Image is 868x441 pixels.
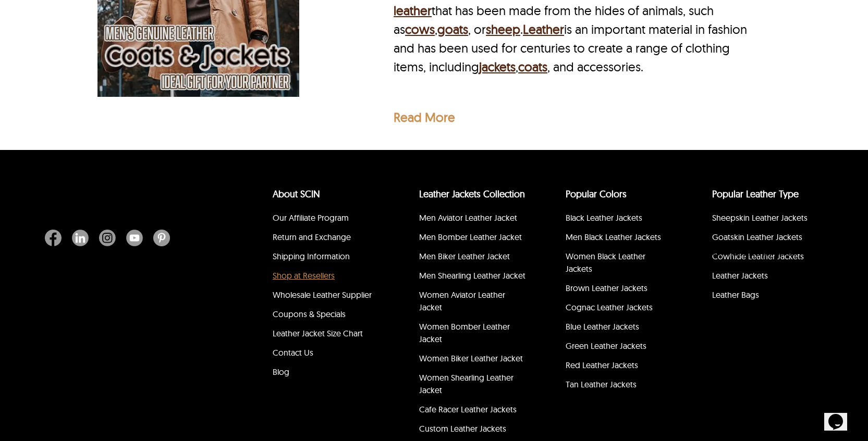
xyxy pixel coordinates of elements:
[566,302,653,312] a: Cognac Leather Jackets
[418,319,527,350] li: Women Bomber Leather Jacket
[45,230,67,246] a: Facebook
[99,230,116,246] img: Instagram
[566,251,645,274] a: Women Black Leather Jackets
[824,399,858,431] iframe: chat widget
[273,188,320,200] a: About SCIN
[94,230,121,246] a: Instagram
[564,319,673,338] li: Blue Leather Jackets
[712,232,802,242] a: Goatskin Leather Jackets
[566,379,637,389] a: Tan Leather Jackets
[271,229,380,248] li: Return and Exchange
[67,230,94,246] a: Linkedin
[419,232,522,242] a: Men Bomber Leather Jacket
[4,4,192,21] div: Welcome to our site, if you need help simply reply to this message, we are online and ready to help.
[271,268,380,287] li: Shop at Resellers
[405,21,435,37] a: cows
[711,229,820,248] li: Goatskin Leather Jackets
[273,289,372,300] a: Wholesale Leather Supplier
[271,248,380,268] li: Shipping Information
[564,338,673,357] li: Green Leather Jackets
[273,328,363,338] a: Leather Jacket Size Chart
[419,188,525,200] a: Leather Jackets Collection
[566,360,638,370] a: Red Leather Jackets
[153,230,170,246] img: Pinterest
[419,353,523,363] a: Women Biker Leather Jacket
[148,230,170,246] a: Pinterest
[418,210,527,229] li: Men Aviator Leather Jacket
[4,4,172,20] span: Welcome to our site, if you need help simply reply to this message, we are online and ready to help.
[418,421,527,440] li: Custom Leather Jackets
[419,289,505,312] a: Women Aviator Leather Jacket
[712,188,799,200] a: Popular Leather Type
[419,423,506,434] a: Custom Leather Jackets
[45,230,62,246] img: Facebook
[72,230,89,246] img: Linkedin
[564,299,673,319] li: Cognac Leather Jackets
[418,370,527,401] li: Women Shearling Leather Jacket
[566,283,647,293] a: Brown Leather Jackets
[564,210,673,229] li: Black Leather Jackets
[394,109,455,125] a: Read More
[418,248,527,268] li: Men Biker Leather Jacket
[273,347,313,358] a: Contact Us
[271,345,380,364] li: Contact Us
[564,357,673,376] li: Red Leather Jackets
[518,59,547,74] a: coats
[419,404,517,414] a: Cafe Racer Leather Jackets
[418,287,527,319] li: Women Aviator Leather Jacket
[419,321,510,344] a: Women Bomber Leather Jacket
[566,212,642,223] a: Black Leather Jackets
[564,280,673,299] li: Brown Leather Jackets
[564,376,673,396] li: Tan Leather Jackets
[419,212,517,223] a: Men Aviator Leather Jacket
[271,364,380,383] li: Blog
[486,21,520,37] a: sheep
[419,372,514,395] a: Women Shearling Leather Jacket
[419,270,525,281] a: Men Shearling Leather Jacket
[419,251,510,261] a: Men Biker Leather Jacket
[418,350,527,370] li: Women Biker Leather Jacket
[273,367,289,377] a: Blog
[564,229,673,248] li: Men Black Leather Jackets
[712,212,808,223] a: Sheepskin Leather Jackets
[271,306,380,325] li: Coupons & Specials
[437,21,468,37] a: goats
[271,210,380,229] li: Our Affiliate Program
[273,212,349,223] a: Our Affiliate Program
[566,321,639,332] a: Blue Leather Jackets
[479,59,516,74] a: jackets
[566,341,646,351] a: Green Leather Jackets
[126,230,143,246] img: Youtube
[418,401,527,421] li: Cafe Racer Leather Jackets
[711,210,820,229] li: Sheepskin Leather Jackets
[566,188,627,200] a: popular leather jacket colors
[418,229,527,248] li: Men Bomber Leather Jacket
[271,325,380,345] li: Leather Jacket Size Chart
[564,248,673,280] li: Women Black Leather Jackets
[271,287,380,306] li: Wholesale Leather Supplier
[273,309,346,319] a: Coupons & Specials
[273,251,350,261] a: Shipping Information
[523,21,564,37] a: Leather
[121,230,148,246] a: Youtube
[566,232,661,242] a: Men Black Leather Jackets
[273,270,335,281] a: Shop at Resellers
[418,268,527,287] li: Men Shearling Leather Jacket
[670,237,858,394] iframe: chat widget
[273,232,351,242] a: Return and Exchange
